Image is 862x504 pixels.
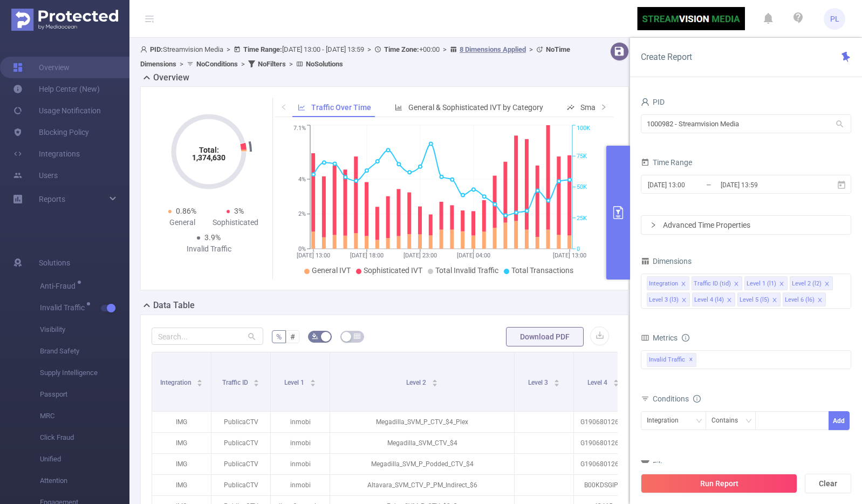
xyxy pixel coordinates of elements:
tspan: 0% [298,246,306,253]
div: General [156,217,209,228]
span: 0.86% [176,207,196,215]
i: icon: info-circle [682,334,689,342]
img: Protected Media [11,9,118,31]
span: MRC [40,405,129,427]
div: Contains [712,412,745,430]
p: PublicaCTV [211,433,270,453]
span: Traffic ID [222,379,250,386]
div: Invalid Traffic [182,243,235,255]
span: Streamvision Media [DATE] 13:00 - [DATE] 13:59 +00:00 [140,45,570,68]
p: G19068012619 [574,412,633,432]
i: icon: close [817,297,823,304]
span: > [176,60,187,68]
li: Level 3 (l3) [647,292,690,307]
span: Click Fraud [40,427,129,448]
span: Integration [160,379,193,386]
i: icon: caret-down [197,382,203,385]
i: icon: caret-down [432,382,437,385]
i: icon: bar-chart [395,104,402,111]
span: Total Transactions [511,266,573,275]
span: Level 2 [406,379,428,386]
i: icon: close [727,297,732,304]
span: Level 1 [284,379,306,386]
span: PID [641,98,665,106]
div: Level 6 (l6) [785,293,815,307]
span: Metrics [641,333,678,342]
h2: Data Table [153,299,195,312]
button: Clear [805,474,851,493]
tspan: 4% [298,176,306,183]
span: Brand Safety [40,340,129,362]
i: icon: caret-down [254,382,259,385]
span: Dimensions [641,257,692,265]
p: G19068012619 [574,433,633,453]
p: inmobi [271,412,330,432]
b: Time Zone: [384,45,419,53]
li: Level 4 (l4) [692,292,735,307]
p: Altavara_SVM_CTV_P_PM_Indirect_$6 [330,475,514,495]
a: Blocking Policy [13,121,89,143]
i: icon: bg-colors [312,333,318,339]
h2: Overview [153,71,189,84]
i: icon: close [779,281,784,288]
span: Level 3 [528,379,550,386]
div: Level 1 (l1) [747,277,776,291]
span: Anti-Fraud [40,282,79,290]
div: Sort [432,378,438,384]
li: Level 2 (l2) [790,276,833,290]
div: Sort [613,378,619,384]
span: Attention [40,470,129,492]
button: Run Report [641,474,797,493]
li: Level 1 (l1) [744,276,788,290]
span: Invalid Traffic [647,353,696,367]
span: > [286,60,296,68]
p: IMG [152,433,211,453]
input: Start date [647,178,734,192]
i: icon: caret-down [613,382,619,385]
button: Download PDF [506,327,584,346]
i: icon: caret-down [310,382,316,385]
i: icon: caret-up [310,378,316,381]
span: Time Range [641,158,692,167]
span: Invalid Traffic [40,304,88,311]
div: Sophisticated [209,217,262,228]
tspan: 50K [577,184,587,191]
a: Overview [13,57,70,78]
i: icon: down [696,418,702,425]
div: Integration [649,277,678,291]
div: Level 3 (l3) [649,293,679,307]
tspan: [DATE] 13:00 [553,252,586,259]
span: Reports [39,195,65,203]
i: icon: caret-up [613,378,619,381]
span: Solutions [39,252,70,274]
i: icon: caret-up [197,378,203,381]
p: G19068012619 [574,454,633,474]
div: icon: rightAdvanced Time Properties [641,216,851,234]
i: icon: line-chart [298,104,305,111]
li: Level 6 (l6) [783,292,826,307]
li: Level 5 (l5) [737,292,781,307]
span: > [526,45,536,53]
li: Integration [647,276,689,290]
div: Sort [310,378,316,384]
p: IMG [152,454,211,474]
i: icon: caret-up [254,378,259,381]
p: inmobi [271,433,330,453]
span: 3.9% [204,233,221,242]
i: icon: caret-down [553,382,559,385]
span: ✕ [689,353,693,366]
span: > [364,45,374,53]
input: Search... [152,328,263,345]
div: Level 2 (l2) [792,277,822,291]
span: Level 4 [587,379,609,386]
b: No Solutions [306,60,343,68]
b: No Conditions [196,60,238,68]
i: icon: left [281,104,287,110]
tspan: Total: [199,146,219,154]
i: icon: close [681,297,687,304]
i: icon: right [600,104,607,110]
a: Help Center (New) [13,78,100,100]
tspan: [DATE] 13:00 [297,252,330,259]
span: > [440,45,450,53]
p: inmobi [271,475,330,495]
